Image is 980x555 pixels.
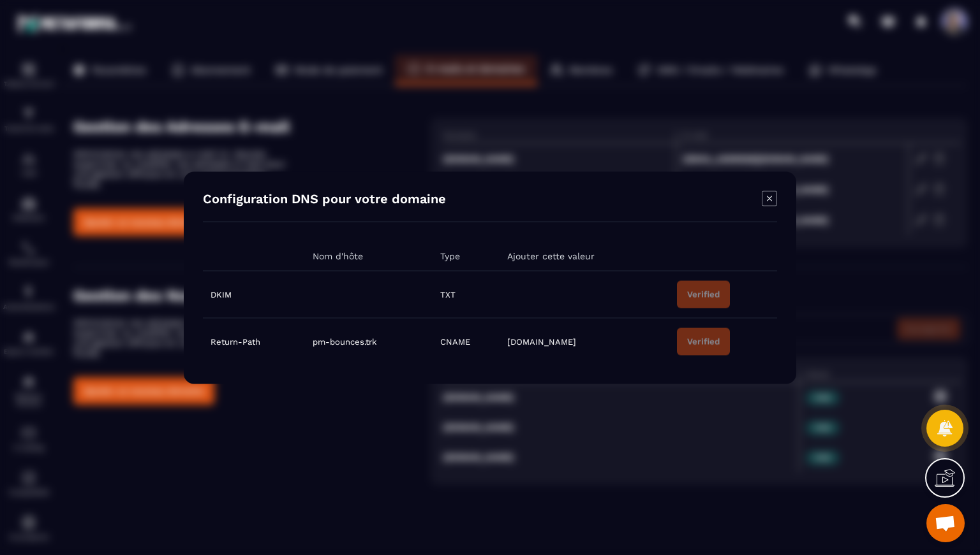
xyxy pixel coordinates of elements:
[500,241,669,271] th: Ajouter cette valeur
[687,289,720,299] div: Verified
[433,271,500,318] td: TXT
[926,504,965,542] a: Ouvrir le chat
[433,318,500,365] td: CNAME
[203,271,305,318] td: DKIM
[687,336,720,346] div: Verified
[677,328,730,355] button: Verified
[433,241,500,271] th: Type
[305,241,433,271] th: Nom d'hôte
[203,318,305,365] td: Return-Path
[203,191,446,208] h4: Configuration DNS pour votre domaine
[677,280,730,308] button: Verified
[313,336,376,346] span: pm-bounces.trk
[507,336,576,346] span: [DOMAIN_NAME]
